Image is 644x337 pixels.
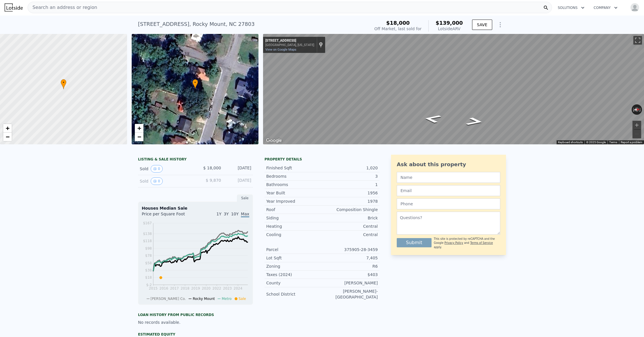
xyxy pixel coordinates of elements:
a: Zoom in [135,124,143,133]
div: This site is protected by reCAPTCHA and the Google and apply. [434,237,500,249]
div: Map [263,34,644,144]
div: Year Improved [266,198,322,204]
div: Bedrooms [266,173,322,179]
div: [STREET_ADDRESS] [265,39,314,43]
div: • [61,79,66,89]
div: Street View [263,34,644,144]
img: Google [264,137,283,144]
div: No records available. [138,319,253,325]
span: • [61,80,66,85]
div: Roof [266,207,322,212]
button: View historical data [151,177,163,185]
div: • [192,79,198,89]
tspan: 2023 [223,286,232,290]
div: LISTING & SALE HISTORY [138,157,253,163]
span: Search an address or region [28,4,97,11]
span: [PERSON_NAME] Co. [151,297,186,301]
tspan: 2017 [170,286,179,290]
div: Composition Shingle [322,207,378,212]
div: R6 [322,263,378,269]
tspan: 2016 [160,286,168,290]
tspan: $118 [143,239,152,243]
div: 1956 [322,190,378,196]
div: Property details [264,157,379,162]
span: • [192,80,198,85]
tspan: $-2 [146,283,152,287]
div: Lot Sqft [266,255,322,261]
tspan: 2020 [202,286,211,290]
div: Sold [140,177,191,185]
button: SAVE [472,20,492,30]
a: Zoom out [135,133,143,141]
tspan: 2018 [181,286,189,290]
button: Reset the view [631,107,642,112]
div: [PERSON_NAME] [322,280,378,286]
div: School District [266,291,322,297]
path: Go South, S Pine St [416,113,448,125]
a: Zoom in [3,124,12,133]
div: Bathrooms [266,182,322,187]
tspan: $58 [145,261,152,265]
img: avatar [630,3,639,12]
a: View on Google Maps [265,48,296,51]
span: $ 9,870 [206,178,221,183]
input: Email [397,185,500,196]
span: $ 18,000 [203,166,221,170]
span: $139,000 [436,20,463,26]
button: Zoom in [632,121,641,129]
div: Estimated Equity [138,332,253,337]
button: Keyboard shortcuts [558,140,583,144]
div: Price per Square Foot [142,211,195,220]
tspan: 2015 [149,286,158,290]
div: $403 [322,272,378,277]
tspan: 2022 [212,286,221,290]
div: Central [322,232,378,238]
input: Phone [397,198,500,209]
div: [GEOGRAPHIC_DATA], [US_STATE] [265,43,314,47]
tspan: $78 [145,254,152,258]
tspan: $167 [143,221,152,225]
span: Sale [239,297,246,301]
button: View historical data [151,165,163,173]
div: Cooling [266,232,322,238]
button: Company [589,3,622,13]
tspan: $18 [145,275,152,279]
div: Brick [322,215,378,221]
div: [PERSON_NAME]-[GEOGRAPHIC_DATA] [322,288,378,300]
a: Privacy Policy [444,241,463,244]
div: Taxes (2024) [266,272,322,277]
img: Lotside [5,3,23,12]
tspan: 2024 [234,286,243,290]
div: [DATE] [226,177,251,185]
a: Report a problem [621,141,642,144]
span: − [137,133,141,140]
div: Lotside ARV [436,26,463,32]
div: Sale [237,194,253,202]
div: Houses Median Sale [142,205,249,211]
span: Metro [222,297,231,301]
div: Finished Sqft [266,165,322,171]
div: 3 [322,173,378,179]
div: Zoning [266,263,322,269]
span: − [6,133,9,140]
span: + [6,125,9,132]
button: Zoom out [632,130,641,138]
div: 375905-28-3459 [322,247,378,252]
div: 1 [322,182,378,187]
a: Open this area in Google Maps (opens a new window) [264,137,283,144]
div: Central [322,223,378,229]
div: Ask about this property [397,160,500,168]
a: Show location on map [319,42,323,48]
tspan: 2019 [191,286,200,290]
div: [STREET_ADDRESS] , Rocky Mount , NC 27803 [138,20,255,28]
span: 10Y [231,212,239,216]
div: Off Market, last sold for [374,26,421,32]
span: 3Y [224,212,229,216]
a: Terms (opens in new tab) [609,141,617,144]
button: Rotate counterclockwise [632,104,635,115]
tspan: $38 [145,268,152,272]
span: + [137,125,141,132]
div: Siding [266,215,322,221]
span: Max [241,212,249,217]
div: [DATE] [226,165,251,173]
